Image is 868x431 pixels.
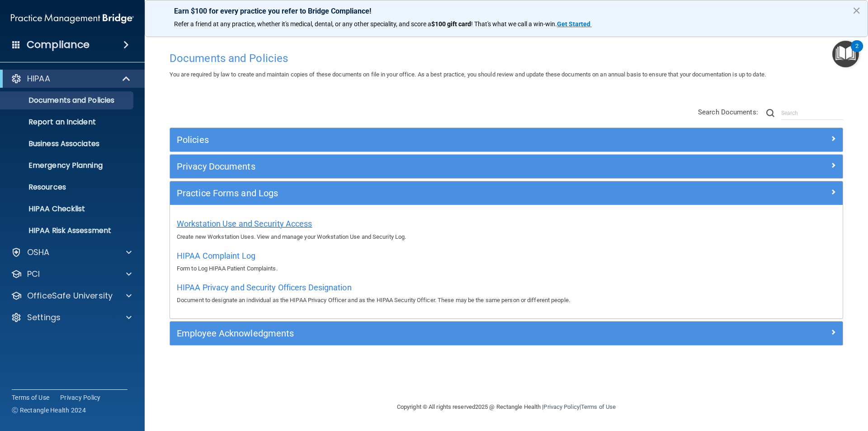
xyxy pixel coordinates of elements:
strong: $100 gift card [431,20,471,28]
a: OfficeSafe University [11,290,132,301]
h5: Policies [177,135,668,145]
p: Report an Incident [6,118,129,127]
h5: Privacy Documents [177,161,668,171]
p: OfficeSafe University [27,290,113,301]
a: Practice Forms and Logs [177,186,836,200]
p: Create new Workstation Uses. View and manage your Workstation Use and Security Log. [177,232,836,242]
p: HIPAA [27,73,50,84]
button: Close [852,3,861,18]
h4: Documents and Policies [170,52,843,64]
p: Settings [27,312,61,323]
span: HIPAA Complaint Log [177,251,255,260]
a: Terms of Use [12,393,49,402]
input: Search [781,106,843,120]
h5: Practice Forms and Logs [177,188,668,198]
a: Privacy Policy [543,403,579,410]
p: Form to Log HIPAA Patient Complaints. [177,263,836,274]
div: Copyright © All rights reserved 2025 @ Rectangle Health | | [341,393,671,422]
a: OSHA [11,247,132,258]
p: HIPAA Risk Assessment [6,226,129,235]
span: Refer a friend at any practice, whether it's medical, dental, or any other speciality, and score a [174,20,431,28]
span: HIPAA Privacy and Security Officers Designation [177,283,352,292]
a: Settings [11,312,132,323]
a: Privacy Documents [177,159,836,174]
a: Policies [177,133,836,147]
a: Employee Acknowledgments [177,326,836,341]
p: OSHA [27,247,50,258]
p: Documents and Policies [6,96,129,105]
iframe: Drift Widget Chat Controller [712,367,857,403]
a: PCI [11,269,132,279]
a: HIPAA Complaint Log [177,253,255,260]
span: ! That's what we call a win-win. [471,20,557,28]
h5: Employee Acknowledgments [177,328,668,338]
a: HIPAA [11,73,131,84]
p: PCI [27,269,40,279]
p: Business Associates [6,139,129,148]
span: Search Documents: [698,108,758,116]
a: Get Started [557,20,592,28]
p: Earn $100 for every practice you refer to Bridge Compliance! [174,7,839,15]
span: Workstation Use and Security Access [177,219,312,228]
a: Privacy Policy [60,393,101,402]
p: HIPAA Checklist [6,204,129,213]
strong: Get Started [557,20,590,28]
button: Open Resource Center, 2 new notifications [832,41,859,67]
p: Document to designate an individual as the HIPAA Privacy Officer and as the HIPAA Security Office... [177,295,836,306]
img: PMB logo [11,9,134,28]
span: Ⓒ Rectangle Health 2024 [12,406,86,415]
a: Workstation Use and Security Access [177,221,312,228]
img: ic-search.3b580494.png [766,109,774,117]
div: 2 [855,46,859,58]
span: You are required by law to create and maintain copies of these documents on file in your office. ... [170,71,766,78]
p: Resources [6,183,129,192]
a: HIPAA Privacy and Security Officers Designation [177,285,352,292]
a: Terms of Use [581,403,616,410]
p: Emergency Planning [6,161,129,170]
h4: Compliance [27,38,90,51]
